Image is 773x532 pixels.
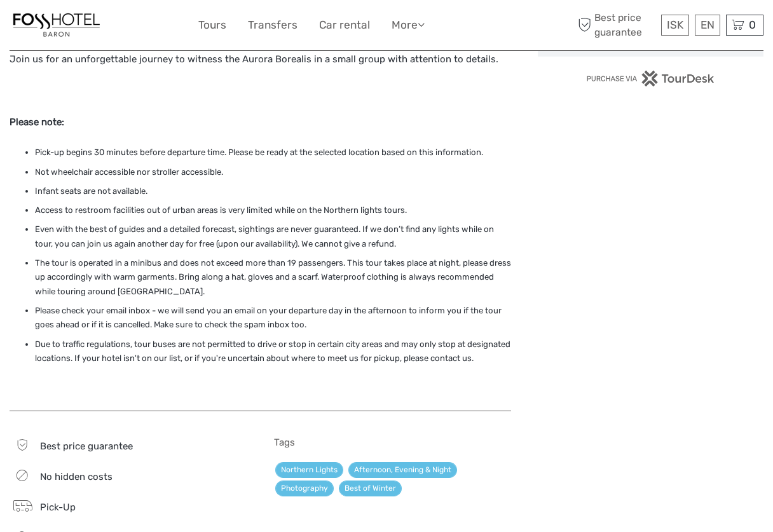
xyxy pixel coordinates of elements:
[392,16,425,34] a: More
[10,51,511,68] p: Join us for an unforgettable journey to witness the Aurora Borealis in a small group with attenti...
[667,18,683,31] span: ISK
[35,222,511,251] li: Even with the best of guides and a detailed forecast, sightings are never guaranteed. If we don’t...
[40,501,76,513] span: Pick-Up
[35,304,511,332] li: Please check your email inbox - we will send you an email on your departure day in the afternoon ...
[248,16,298,34] a: Transfers
[695,15,720,36] div: EN
[339,481,402,496] a: Best of Winter
[35,184,511,198] li: Infant seats are not available.
[18,22,144,32] p: We're away right now. Please check back later!
[348,462,457,478] a: Afternoon, Evening & Night
[275,481,334,496] a: Photography
[40,440,133,452] span: Best price guarantee
[586,71,715,86] img: PurchaseViaTourDesk.png
[575,11,659,39] span: Best price guarantee
[10,10,104,41] img: 1355-f22f4eb0-fb05-4a92-9bea-b034c25151e6_logo_small.jpg
[146,20,161,35] button: Open LiveChat chat widget
[275,462,343,478] a: Northern Lights
[35,203,511,217] li: Access to restroom facilities out of urban areas is very limited while on the Northern lights tours.
[319,16,370,34] a: Car rental
[747,18,758,31] span: 0
[274,437,512,448] h5: Tags
[35,165,511,179] li: Not wheelchair accessible nor stroller accessible.
[35,338,511,366] li: Due to traffic regulations, tour buses are not permitted to drive or stop in certain city areas a...
[10,116,64,128] strong: Please note:
[35,146,511,160] li: Pick-up begins 30 minutes before departure time. Please be ready at the selected location based o...
[40,471,113,482] span: No hidden costs
[198,16,226,34] a: Tours
[35,256,511,299] li: The tour is operated in a minibus and does not exceed more than 19 passengers. This tour takes pl...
